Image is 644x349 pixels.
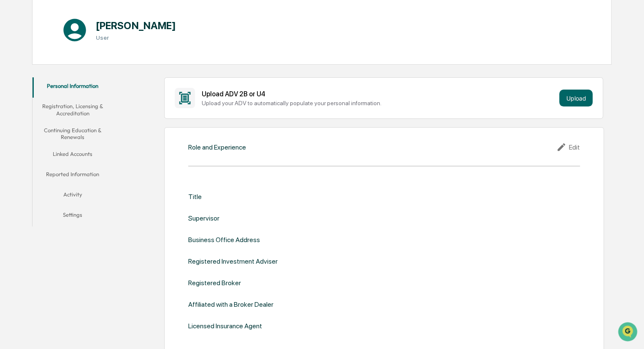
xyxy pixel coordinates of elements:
[188,322,262,330] div: Licensed Insurance Agent
[143,67,154,77] button: Start new chat
[84,143,102,150] span: Pylon
[58,103,108,118] a: 🗄️Attestations
[96,34,176,41] h3: User
[188,257,278,265] div: Registered Investment Adviser
[5,119,57,134] a: 🔎Data Lookup
[8,65,24,80] img: 1746055101610-c473b297-6a78-478c-a979-82029cc54cd1
[32,77,113,98] button: Personal Information
[32,206,113,226] button: Settings
[8,18,154,31] p: How can we help?
[8,107,15,114] div: 🖐️
[32,77,113,226] div: secondary tabs example
[188,300,273,308] div: Affiliated with a Broker Dealer
[17,123,53,131] span: Data Lookup
[5,103,58,118] a: 🖐️Preclearance
[556,142,580,152] div: Edit
[17,106,54,115] span: Preclearance
[188,214,219,222] div: Supervisor
[70,106,105,115] span: Attestations
[60,143,102,150] a: Powered byPylon
[559,90,593,106] button: Upload
[202,90,556,98] div: Upload ADV 2B or U4
[32,122,113,146] button: Continuing Education & Renewals
[32,145,113,166] button: Linked Accounts
[29,73,107,80] div: We're available if you need us!
[29,65,138,73] div: Start new chat
[188,143,246,151] div: Role and Experience
[32,98,113,122] button: Registration, Licensing & Accreditation
[617,321,640,344] iframe: Open customer support
[188,236,260,244] div: Business Office Address
[32,186,113,206] button: Activity
[188,279,241,287] div: Registered Broker
[61,107,68,114] div: 🗄️
[188,193,202,201] div: Title
[96,19,176,32] h1: [PERSON_NAME]
[202,100,556,106] div: Upload your ADV to automatically populate your personal information.
[8,123,15,130] div: 🔎
[32,166,113,186] button: Reported Information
